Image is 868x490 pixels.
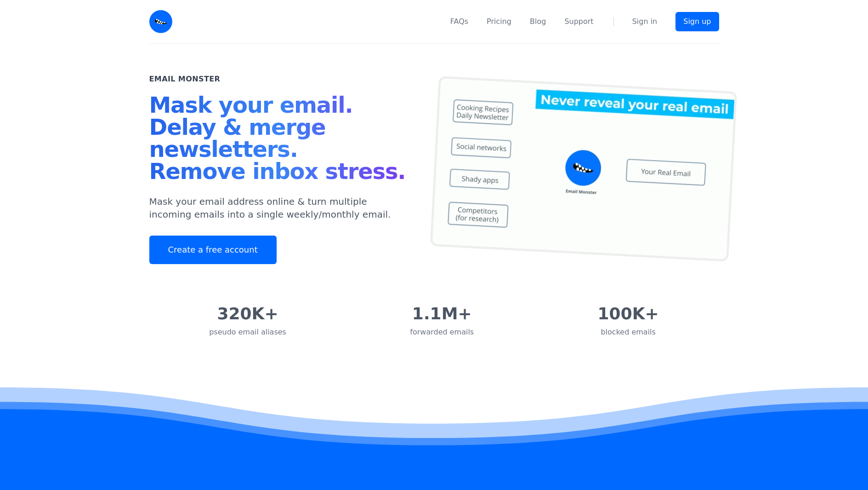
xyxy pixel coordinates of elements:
div: forwarded emails [410,327,474,338]
a: FAQs [450,16,468,27]
p: Mask your email address online & turn multiple incoming emails into a single weekly/monthly email. [149,195,412,221]
a: Support [564,16,593,27]
div: blocked emails [598,327,659,338]
a: Sign up [675,12,719,31]
div: 320K+ [209,305,286,323]
a: Pricing [487,16,511,27]
h2: Email Monster [149,74,221,85]
div: pseudo email aliases [209,327,286,338]
img: Email Monster [149,10,172,33]
h1: Mask your email. Delay & merge newsletters. Remove inbox stress. [149,94,412,186]
div: 100K+ [598,305,659,323]
a: Sign in [632,16,658,27]
img: temp mail, free temporary mail, Temporary Email [430,76,737,262]
a: Create a free account [149,236,277,264]
a: Blog [530,16,546,27]
div: 1.1M+ [410,305,474,323]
